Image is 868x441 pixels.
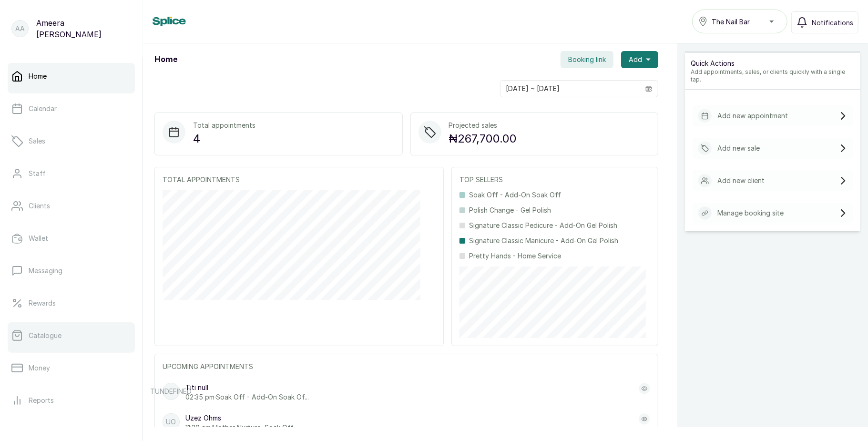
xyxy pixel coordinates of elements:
[29,266,62,276] p: Messaging
[469,190,561,200] p: Soak Off - Add-On Soak Off
[29,331,61,340] p: Catalogue
[29,104,57,113] p: Calendar
[154,54,177,65] h1: Home
[712,17,750,27] span: The Nail Bar
[8,387,135,414] a: Reports
[8,193,135,219] a: Clients
[629,55,642,64] span: Add
[561,51,613,68] button: Booking link
[717,144,760,153] p: Add new sale
[791,11,858,33] button: Notifications
[29,298,56,308] p: Rewards
[8,257,135,284] a: Messaging
[8,322,135,349] a: Catalogue
[166,417,176,427] p: UO
[460,175,650,185] p: TOP SELLERS
[8,95,135,122] a: Calendar
[645,85,652,92] svg: calendar
[8,63,135,90] a: Home
[29,136,45,146] p: Sales
[500,81,640,97] input: Select date
[29,234,48,243] p: Wallet
[568,55,606,64] span: Booking link
[8,160,135,187] a: Staff
[8,355,135,381] a: Money
[8,225,135,252] a: Wallet
[193,121,255,130] p: Total appointments
[621,51,658,68] button: Add
[29,169,46,178] p: Staff
[151,387,192,396] p: Tundefined
[185,413,300,423] p: Uzez Ohms
[36,17,131,40] p: Ameera [PERSON_NAME]
[469,205,551,215] p: Polish Change - Gel Polish
[717,208,784,218] p: Manage booking site
[185,383,309,392] p: Titi null
[163,362,650,371] p: UPCOMING APPOINTMENTS
[29,201,50,211] p: Clients
[163,175,436,185] p: TOTAL APPOINTMENTS
[691,68,855,83] p: Add appointments, sales, or clients quickly with a single tap.
[469,251,561,261] p: Pretty Hands - Home Service
[469,236,618,246] p: Signature Classic Manicure - Add-On Gel Polish
[185,423,300,432] p: 11:20 am · Mother Nurture, Soak Off ...
[717,111,788,121] p: Add new appointment
[449,121,517,130] p: Projected sales
[185,392,309,402] p: 02:35 pm · Soak Off - Add-On Soak Of...
[812,18,853,28] span: Notifications
[692,10,787,33] button: The Nail Bar
[8,128,135,154] a: Sales
[717,176,765,185] p: Add new client
[29,72,47,81] p: Home
[29,363,50,373] p: Money
[449,130,517,147] p: ₦267,700.00
[29,396,54,405] p: Reports
[193,130,255,147] p: 4
[691,59,855,68] p: Quick Actions
[8,290,135,317] a: Rewards
[15,24,25,33] p: AA
[469,221,617,230] p: Signature Classic Pedicure - Add-On Gel Polish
